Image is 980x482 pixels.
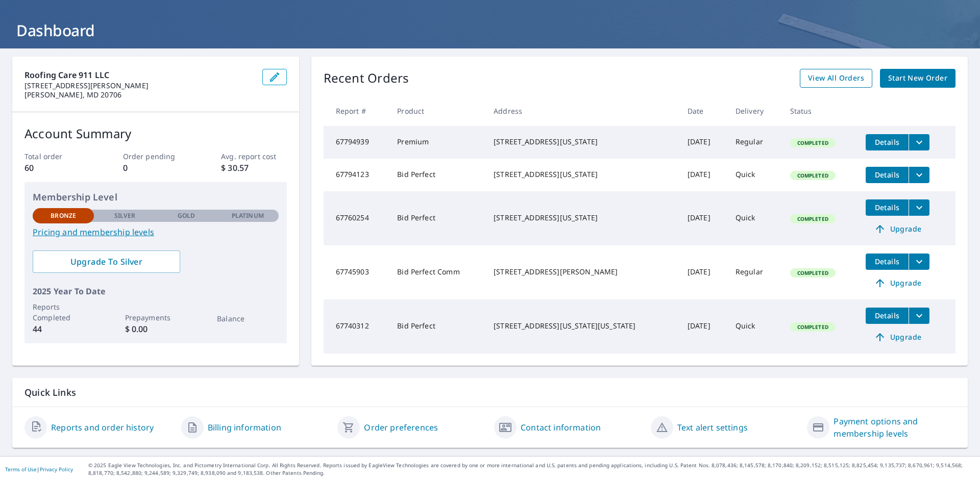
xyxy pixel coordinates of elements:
span: Upgrade [872,223,923,235]
p: Roofing Care 911 LLC [24,69,254,81]
td: Bid Perfect Comm [389,245,485,299]
a: Pricing and membership levels [33,226,279,238]
a: Terms of Use [5,466,37,473]
button: filesDropdownBtn-67794939 [909,134,929,150]
td: Regular [727,245,782,299]
div: [STREET_ADDRESS][US_STATE][US_STATE] [494,321,671,331]
p: [STREET_ADDRESS][PERSON_NAME] [24,81,254,90]
p: | [5,466,73,472]
p: Bronze [51,211,76,220]
td: Quick [727,299,782,353]
span: Upgrade [872,277,923,289]
div: [STREET_ADDRESS][US_STATE] [494,213,671,223]
p: $ 30.57 [221,162,286,174]
td: Regular [727,126,782,159]
td: 67745903 [324,245,389,299]
span: Completed [791,323,835,331]
p: $ 0.00 [125,323,186,335]
td: Bid Perfect [389,299,485,353]
div: [STREET_ADDRESS][PERSON_NAME] [494,267,671,277]
a: Text alert settings [677,421,748,434]
button: detailsBtn-67740312 [866,308,909,324]
span: Details [872,170,902,180]
th: Status [782,96,857,126]
td: [DATE] [679,299,727,353]
p: Avg. report cost [221,151,286,162]
th: Delivery [727,96,782,126]
a: Start New Order [880,69,955,88]
span: Upgrade To Silver [41,256,172,267]
a: Billing information [208,421,281,434]
td: Bid Perfect [389,191,485,245]
a: Upgrade [866,275,929,291]
button: detailsBtn-67794939 [866,134,909,150]
h1: Dashboard [12,20,968,41]
p: 60 [24,162,90,174]
a: Privacy Policy [40,466,73,473]
button: detailsBtn-67745903 [866,253,909,270]
button: filesDropdownBtn-67760254 [909,199,929,216]
span: Completed [791,215,835,222]
a: Payment options and membership levels [834,415,955,440]
span: Completed [791,172,835,179]
span: Start New Order [888,72,947,85]
td: 67740312 [324,299,389,353]
p: Reports Completed [33,301,94,323]
td: Quick [727,159,782,191]
td: [DATE] [679,191,727,245]
span: Completed [791,269,835,276]
p: 44 [33,323,94,335]
td: [DATE] [679,245,727,299]
a: Upgrade [866,221,929,237]
p: 2025 Year To Date [33,285,279,297]
p: Balance [217,313,278,324]
td: Bid Perfect [389,159,485,191]
p: Quick Links [24,386,955,399]
p: Silver [114,211,136,220]
td: [DATE] [679,126,727,159]
th: Product [389,96,485,126]
div: [STREET_ADDRESS][US_STATE] [494,169,671,180]
p: Total order [24,151,90,162]
p: 0 [123,162,188,174]
a: Upgrade To Silver [33,250,180,273]
th: Address [485,96,679,126]
span: Details [872,202,902,212]
button: detailsBtn-67760254 [866,199,909,216]
p: Gold [178,211,195,220]
button: filesDropdownBtn-67740312 [909,308,929,324]
span: Details [872,137,902,147]
td: Quick [727,191,782,245]
p: Platinum [232,211,264,220]
p: [PERSON_NAME], MD 20706 [24,90,254,99]
a: Order preferences [364,421,438,434]
span: Completed [791,139,835,146]
span: Upgrade [872,331,923,343]
span: Details [872,311,902,320]
td: Premium [389,126,485,159]
td: 67794939 [324,126,389,159]
a: View All Orders [800,69,872,88]
th: Report # [324,96,389,126]
a: Reports and order history [51,421,154,434]
a: Upgrade [866,329,929,345]
p: Account Summary [24,124,287,143]
p: Recent Orders [324,69,409,88]
a: Contact information [521,421,601,434]
button: filesDropdownBtn-67794123 [909,167,929,183]
td: 67794123 [324,159,389,191]
p: © 2025 Eagle View Technologies, Inc. and Pictometry International Corp. All Rights Reserved. Repo... [88,462,975,477]
button: filesDropdownBtn-67745903 [909,253,929,270]
td: [DATE] [679,159,727,191]
th: Date [679,96,727,126]
span: View All Orders [808,72,864,85]
div: [STREET_ADDRESS][US_STATE] [494,137,671,147]
p: Membership Level [33,190,279,204]
p: Order pending [123,151,188,162]
span: Details [872,257,902,266]
td: 67760254 [324,191,389,245]
p: Prepayments [125,312,186,323]
button: detailsBtn-67794123 [866,167,909,183]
